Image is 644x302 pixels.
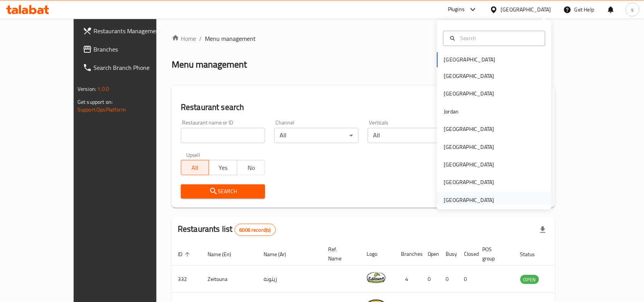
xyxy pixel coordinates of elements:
[501,5,551,14] div: [GEOGRAPHIC_DATA]
[448,5,465,14] div: Plugins
[440,266,458,293] td: 0
[395,266,422,293] td: 4
[199,34,202,43] li: /
[235,224,276,236] div: Total records count
[178,223,276,236] h2: Restaurants list
[181,160,209,175] button: All
[237,160,265,175] button: No
[368,128,452,143] div: All
[205,34,256,43] span: Menu management
[264,250,296,259] span: Name (Ar)
[444,196,494,204] div: [GEOGRAPHIC_DATA]
[444,161,494,169] div: [GEOGRAPHIC_DATA]
[440,242,458,266] th: Busy
[77,105,126,115] a: Support.OpsPlatform
[209,160,237,175] button: Yes
[77,84,96,94] span: Version:
[444,125,494,134] div: [GEOGRAPHIC_DATA]
[93,26,175,36] span: Restaurants Management
[186,152,200,158] label: Upsell
[483,245,505,263] span: POS group
[77,58,181,77] a: Search Branch Phone
[240,162,262,173] span: No
[178,250,192,259] span: ID
[367,268,386,287] img: Zeitouna
[444,178,494,187] div: [GEOGRAPHIC_DATA]
[201,266,258,293] td: Zeitouna
[93,63,175,72] span: Search Branch Phone
[444,72,494,81] div: [GEOGRAPHIC_DATA]
[444,90,494,98] div: [GEOGRAPHIC_DATA]
[77,40,181,58] a: Branches
[181,184,265,199] button: Search
[212,162,234,173] span: Yes
[77,22,181,40] a: Restaurants Management
[361,242,395,266] th: Logo
[520,275,539,284] div: OPEN
[208,250,241,259] span: Name (En)
[258,266,322,293] td: زيتونة
[172,58,247,71] h2: Menu management
[172,34,196,43] a: Home
[77,97,113,107] span: Get support on:
[181,102,546,113] h2: Restaurant search
[631,5,634,14] span: s
[395,242,422,266] th: Branches
[520,250,545,259] span: Status
[93,45,175,54] span: Branches
[444,107,459,116] div: Jordan
[458,266,477,293] td: 0
[457,34,541,42] input: Search
[520,275,539,284] span: OPEN
[172,34,555,43] nav: breadcrumb
[422,242,440,266] th: Open
[97,84,109,94] span: 1.0.0
[534,221,552,239] div: Export file
[274,128,359,143] div: All
[184,162,206,173] span: All
[235,226,275,234] span: 6006 record(s)
[328,245,351,263] span: Ref. Name
[458,242,477,266] th: Closed
[181,128,265,143] input: Search for restaurant name or ID..
[172,266,201,293] td: 332
[422,266,440,293] td: 0
[187,187,259,196] span: Search
[444,143,494,151] div: [GEOGRAPHIC_DATA]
